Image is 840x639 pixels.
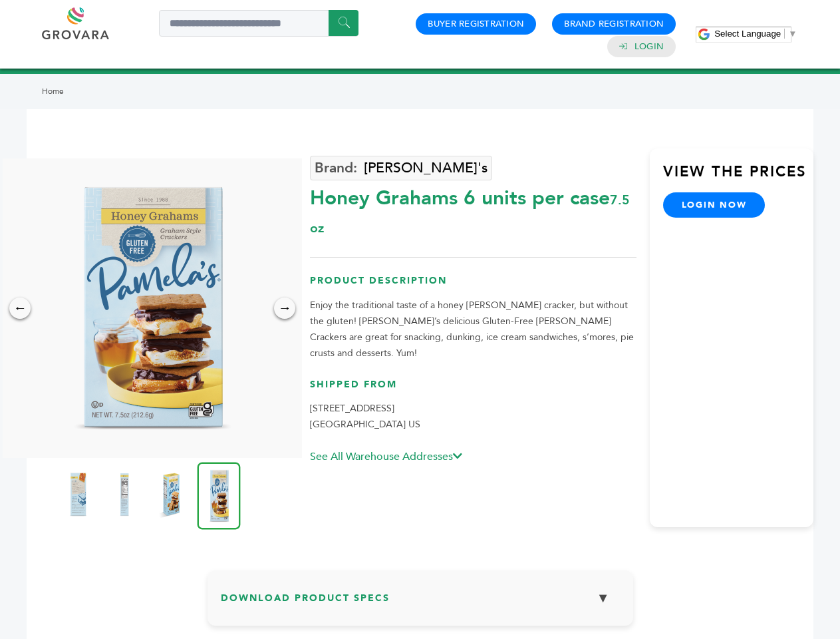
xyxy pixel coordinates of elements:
div: ← [9,298,31,319]
h3: Shipped From [310,378,636,401]
span: ▼ [788,29,797,39]
button: ▼ [587,584,620,612]
h3: Download Product Specs [221,584,620,622]
img: Honey Grahams 6 units per case 7.5 oz [154,468,188,521]
a: Brand Registration [564,18,664,30]
div: → [274,298,295,319]
a: See All Warehouse Addresses [310,449,462,464]
a: Buyer Registration [428,18,524,30]
img: Honey Grahams 6 units per case 7.5 oz Nutrition Info [108,468,141,521]
a: Login [634,41,664,53]
p: Enjoy the traditional taste of a honey [PERSON_NAME] cracker, but without the gluten! [PERSON_NAM... [310,298,636,361]
a: Home [42,86,64,97]
span: Select Language [714,29,781,39]
h3: Product Description [310,274,636,298]
h3: View the Prices [663,162,813,192]
a: login now [663,192,766,218]
input: Search a product or brand... [159,10,358,37]
span: ​ [784,29,785,39]
a: Select Language​ [714,29,797,39]
img: Honey Grahams 6 units per case 7.5 oz Product Label [61,468,94,521]
img: Honey Grahams 6 units per case 7.5 oz [198,462,241,529]
div: Honey Grahams 6 units per case [310,178,636,240]
p: [STREET_ADDRESS] [GEOGRAPHIC_DATA] US [310,401,636,433]
a: [PERSON_NAME]'s [310,156,492,180]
